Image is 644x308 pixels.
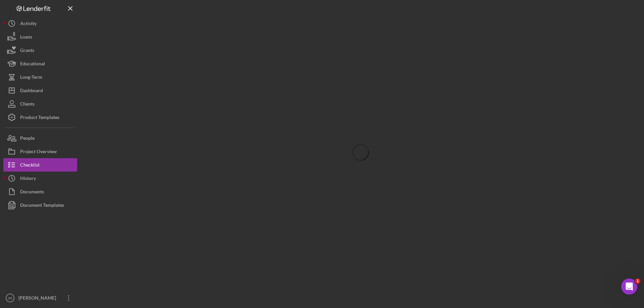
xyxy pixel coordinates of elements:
button: Grants [3,44,77,57]
div: Product Templates [20,111,59,126]
button: Documents [3,185,77,198]
button: Activity [3,17,77,30]
div: Grants [20,44,34,59]
button: Educational [3,57,77,70]
div: People [20,131,35,146]
div: Document Templates [20,198,64,213]
div: [PERSON_NAME] [17,291,60,306]
button: Project Overview [3,145,77,158]
div: Long-Term [20,70,42,85]
button: Product Templates [3,111,77,124]
button: Loans [3,30,77,44]
div: History [20,172,36,187]
div: Loans [20,30,32,45]
span: 1 [635,279,640,284]
text: SR [8,296,12,300]
button: Clients [3,97,77,111]
div: Clients [20,97,35,112]
button: Checklist [3,158,77,172]
div: Checklist [20,158,40,173]
button: Long-Term [3,70,77,84]
div: Documents [20,185,44,200]
button: History [3,172,77,185]
div: Educational [20,57,45,72]
button: People [3,131,77,145]
div: Activity [20,17,37,32]
button: SR[PERSON_NAME] [3,291,77,305]
button: Dashboard [3,84,77,97]
div: Dashboard [20,84,43,99]
div: Project Overview [20,145,57,160]
iframe: Intercom live chat [621,279,637,295]
button: Document Templates [3,198,77,212]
